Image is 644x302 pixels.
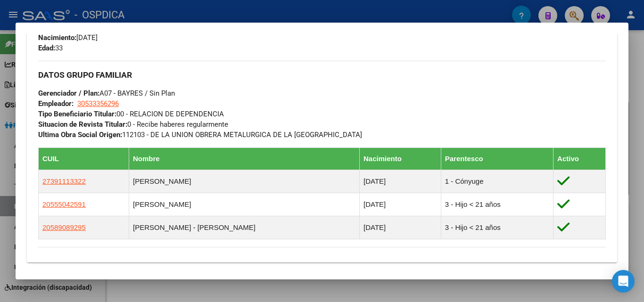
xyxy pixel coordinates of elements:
strong: Situacion de Revista Titular: [38,120,127,129]
th: Activo [553,148,606,170]
strong: Empleador: [38,99,74,108]
strong: Gerenciador / Plan: [38,89,99,98]
span: 33 [38,44,63,52]
span: 112103 - DE LA UNION OBRERA METALURGICA DE LA [GEOGRAPHIC_DATA] [38,131,362,139]
th: CUIL [39,148,129,170]
strong: Ultima Obra Social Origen: [38,131,122,139]
span: 00 - RELACION DE DEPENDENCIA [38,110,224,118]
span: [DATE] [38,33,98,42]
td: 3 - Hijo < 21 años [441,216,553,239]
div: Open Intercom Messenger [612,270,635,293]
h3: DATOS GRUPO FAMILIAR [38,70,606,80]
span: 20555042591 [42,200,86,208]
td: [DATE] [360,216,441,239]
span: 0 - Recibe haberes regularmente [38,120,228,129]
td: [PERSON_NAME] [129,170,359,193]
td: [DATE] [360,170,441,193]
td: [DATE] [360,193,441,216]
th: Parentesco [441,148,553,170]
span: 20589089295 [42,223,86,231]
strong: Edad: [38,44,55,52]
td: [PERSON_NAME] [129,193,359,216]
td: [PERSON_NAME] - [PERSON_NAME] [129,216,359,239]
span: A07 - BAYRES / Sin Plan [38,89,175,98]
td: 1 - Cónyuge [441,170,553,193]
strong: Tipo Beneficiario Titular: [38,110,116,118]
td: 3 - Hijo < 21 años [441,193,553,216]
th: Nacimiento [360,148,441,170]
span: 30533356296 [77,99,119,108]
th: Nombre [129,148,359,170]
strong: Nacimiento: [38,33,76,42]
span: 27391113322 [42,177,86,185]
